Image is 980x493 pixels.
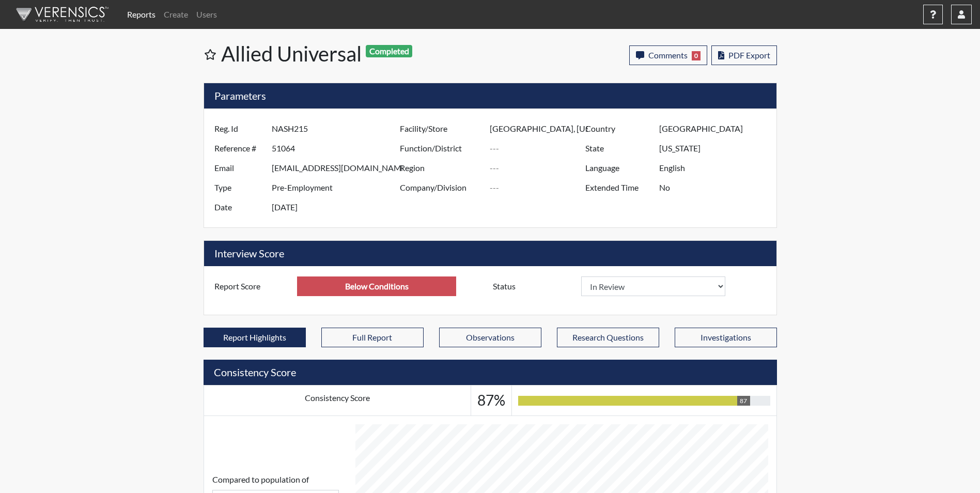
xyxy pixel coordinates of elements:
[659,178,773,197] input: ---
[212,473,309,486] label: Compared to population of
[204,241,776,266] h5: Interview Score
[204,360,777,385] h5: Consistency Score
[675,328,777,347] button: Investigations
[557,328,659,347] button: Research Questions
[392,158,490,178] label: Region
[490,158,588,178] input: ---
[692,51,701,60] span: 0
[192,4,221,25] a: Users
[648,50,688,60] span: Comments
[207,119,272,138] label: Reg. Id
[272,178,402,197] input: ---
[737,396,750,406] div: 87
[578,158,659,178] label: Language
[221,41,491,66] h1: Allied Universal
[659,158,773,178] input: ---
[272,138,402,158] input: ---
[485,276,581,296] label: Status
[728,50,770,60] span: PDF Export
[207,178,272,197] label: Type
[659,138,773,158] input: ---
[485,276,774,296] div: Document a decision to hire or decline a candiate
[711,45,777,65] button: PDF Export
[204,83,776,109] h5: Parameters
[207,197,272,217] label: Date
[207,138,272,158] label: Reference #
[578,119,659,138] label: Country
[477,392,505,409] h3: 87%
[578,178,659,197] label: Extended Time
[490,138,588,158] input: ---
[297,276,456,296] input: ---
[321,328,424,347] button: Full Report
[272,197,402,217] input: ---
[272,119,402,138] input: ---
[204,386,471,416] td: Consistency Score
[578,138,659,158] label: State
[160,4,192,25] a: Create
[629,45,707,65] button: Comments0
[392,138,490,158] label: Function/District
[490,119,588,138] input: ---
[204,328,306,347] button: Report Highlights
[123,4,160,25] a: Reports
[490,178,588,197] input: ---
[272,158,402,178] input: ---
[392,119,490,138] label: Facility/Store
[392,178,490,197] label: Company/Division
[439,328,541,347] button: Observations
[366,45,412,57] span: Completed
[659,119,773,138] input: ---
[207,158,272,178] label: Email
[207,276,298,296] label: Report Score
